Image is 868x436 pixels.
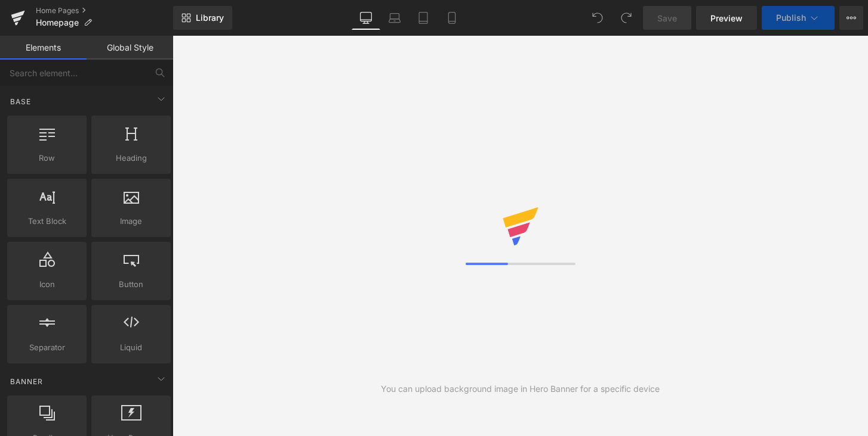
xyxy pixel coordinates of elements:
[710,12,743,24] span: Preview
[36,6,173,15] a: Home Pages
[87,36,173,60] a: Global Style
[95,152,167,164] span: Heading
[409,6,438,30] a: Tablet
[839,6,863,30] button: More
[586,6,610,30] button: Undo
[11,341,83,354] span: Separator
[381,382,660,395] div: You can upload background image in Hero Banner for a specific device
[352,6,380,30] a: Desktop
[11,152,83,164] span: Row
[95,341,167,354] span: Liquid
[657,12,677,24] span: Save
[11,215,83,228] span: Text Block
[95,215,167,228] span: Image
[36,18,79,27] span: Homepage
[438,6,466,30] a: Mobile
[196,13,224,23] span: Library
[614,6,638,30] button: Redo
[9,96,32,107] span: Base
[95,278,167,291] span: Button
[11,278,83,291] span: Icon
[762,6,835,30] button: Publish
[9,376,44,387] span: Banner
[380,6,409,30] a: Laptop
[776,13,806,23] span: Publish
[173,6,232,30] a: New Library
[696,6,757,30] a: Preview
